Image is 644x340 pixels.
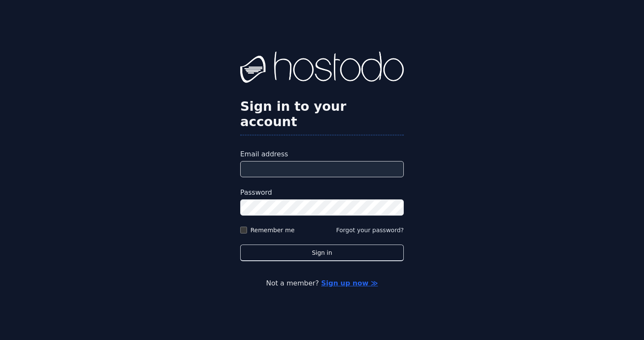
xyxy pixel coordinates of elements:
label: Email address [240,149,404,159]
label: Password [240,187,404,198]
h2: Sign in to your account [240,99,404,130]
label: Remember me [250,226,295,234]
button: Sign in [240,245,404,261]
p: Not a member? [41,278,603,288]
img: Hostodo [240,52,404,86]
a: Sign up now ≫ [321,279,378,287]
button: Forgot your password? [336,226,404,234]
